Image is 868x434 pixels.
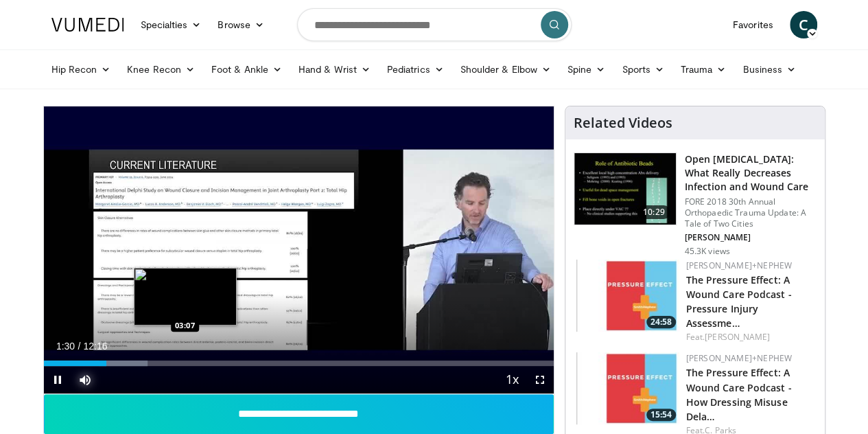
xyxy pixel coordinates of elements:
[686,260,792,271] a: [PERSON_NAME]+Nephew
[134,268,237,325] img: image.jpeg
[290,56,379,83] a: Hand & Wrist
[686,352,792,364] a: [PERSON_NAME]+Nephew
[686,273,792,330] a: The Pressure Effect: A Wound Care Podcast - Pressure Injury Assessme…
[43,56,119,83] a: Hip Recon
[574,153,676,225] img: ded7be61-cdd8-40fc-98a3-de551fea390e.150x105_q85_crop-smart_upscale.jpg
[526,366,554,393] button: Fullscreen
[672,56,735,83] a: Trauma
[576,260,679,332] a: 24:58
[576,260,679,332] img: 2a658e12-bd38-46e9-9f21-8239cc81ed40.150x105_q85_crop-smart_upscale.jpg
[44,106,554,394] video-js: Video Player
[452,56,559,83] a: Shoulder & Elbow
[686,366,792,422] a: The Pressure Effect: A Wound Care Podcast - How Dressing Misuse Dela…
[790,11,817,38] a: C
[685,152,817,194] h3: Open [MEDICAL_DATA]: What Really Decreases Infection and Wound Care
[297,8,572,41] input: Search topics, interventions
[686,331,814,343] div: Feat.
[646,409,676,421] span: 15:54
[119,56,203,83] a: Knee Recon
[576,352,679,424] a: 15:54
[499,366,526,393] button: Playback Rate
[613,56,672,83] a: Sports
[574,115,672,131] h4: Related Videos
[705,331,770,343] a: [PERSON_NAME]
[51,18,124,32] img: VuMedi Logo
[209,11,272,38] a: Browse
[56,341,75,352] span: 1:30
[83,341,107,352] span: 12:16
[44,361,554,366] div: Progress Bar
[685,196,817,229] p: FORE 2018 30th Annual Orthopaedic Trauma Update: A Tale of Two Cities
[685,232,817,243] p: [PERSON_NAME]
[725,11,782,38] a: Favorites
[71,366,99,393] button: Mute
[646,316,676,328] span: 24:58
[44,366,71,393] button: Pause
[574,152,817,257] a: 10:29 Open [MEDICAL_DATA]: What Really Decreases Infection and Wound Care FORE 2018 30th Annual O...
[379,56,452,83] a: Pediatrics
[637,205,670,219] span: 10:29
[132,11,210,38] a: Specialties
[203,56,290,83] a: Foot & Ankle
[685,246,730,257] p: 45.3K views
[734,56,804,83] a: Business
[78,341,81,352] span: /
[576,352,679,424] img: 61e02083-5525-4adc-9284-c4ef5d0bd3c4.150x105_q85_crop-smart_upscale.jpg
[559,56,613,83] a: Spine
